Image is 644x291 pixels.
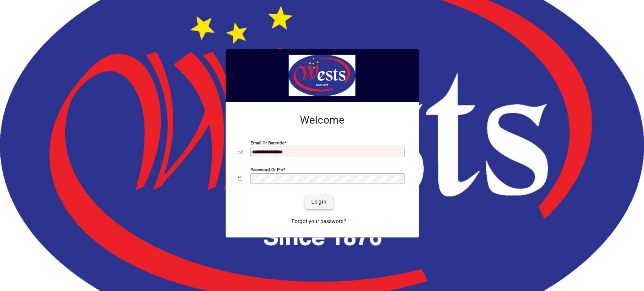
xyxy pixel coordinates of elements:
[251,140,284,145] mat-label: Email or Barcode
[238,114,407,127] h2: Welcome
[289,215,349,228] a: Forgot your password?
[251,167,283,172] mat-label: Password or Pin
[311,198,327,206] span: Login
[305,195,333,209] button: Login
[292,217,346,225] span: Forgot your password?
